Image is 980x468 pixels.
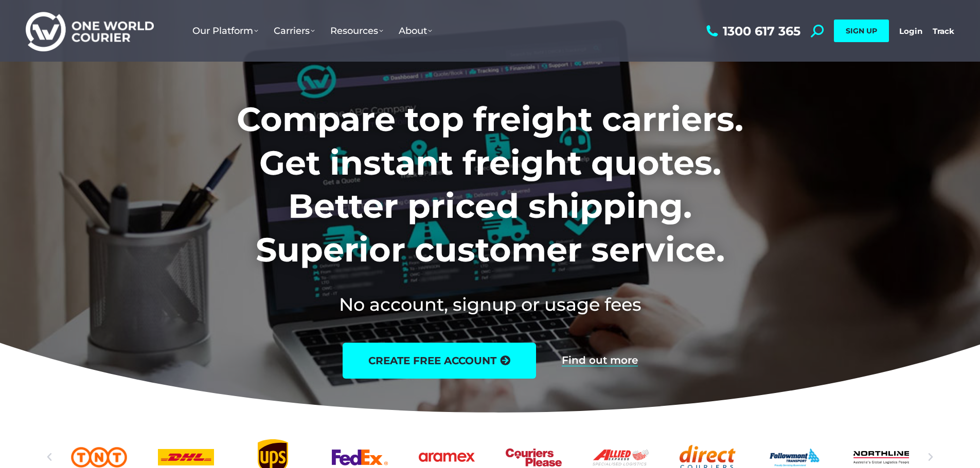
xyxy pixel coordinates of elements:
span: Resources [330,25,383,36]
a: Carriers [266,15,323,47]
a: Login [899,26,922,36]
a: 1300 617 365 [704,25,800,38]
span: SIGN UP [846,26,877,35]
h2: No account, signup or usage fees [169,292,811,317]
a: Find out more [562,355,638,366]
a: Our Platform [185,15,266,47]
span: Our Platform [192,25,258,36]
a: About [391,15,440,47]
span: Carriers [274,25,315,36]
a: create free account [343,343,536,379]
img: One World Courier [26,10,154,52]
h1: Compare top freight carriers. Get instant freight quotes. Better priced shipping. Superior custom... [169,98,811,271]
a: SIGN UP [834,20,889,42]
span: About [399,25,432,36]
a: Track [933,26,954,36]
a: Resources [323,15,391,47]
